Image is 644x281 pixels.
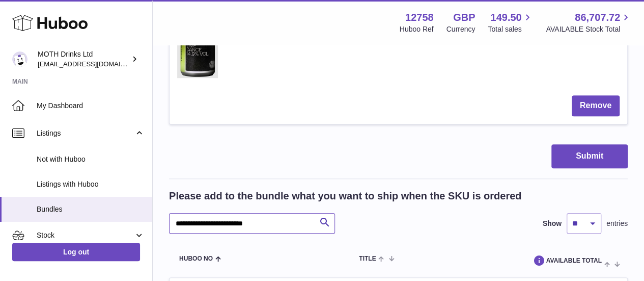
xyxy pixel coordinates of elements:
[488,11,533,34] a: 149.50 Total sales
[12,52,27,67] img: orders@mothdrinks.com
[177,15,218,78] img: MOTH: Margarita 125ml (single)
[12,243,140,261] a: Log out
[488,24,533,34] span: Total sales
[37,155,145,164] span: Not with Huboo
[529,254,602,267] span: AVAILABLE Total
[543,219,562,228] label: Show
[453,11,475,24] strong: GBP
[169,189,521,203] h2: Please add to the bundle what you want to ship when the SKU is ordered
[405,11,434,24] strong: 12758
[37,205,145,214] span: Bundles
[446,24,475,34] div: Currency
[179,256,213,262] span: Huboo no
[546,11,632,34] a: 86,707.72 AVAILABLE Stock Total
[37,129,134,138] span: Listings
[37,231,134,240] span: Stock
[606,219,628,228] span: entries
[399,7,545,88] td: MOTH: [PERSON_NAME] 125ml (single)
[551,144,628,168] button: Submit
[546,24,632,34] span: AVAILABLE Stock Total
[490,11,521,24] span: 149.50
[400,24,434,34] div: Huboo Ref
[359,256,376,262] span: Title
[575,11,620,24] span: 86,707.72
[37,180,145,189] span: Listings with Huboo
[38,60,150,68] span: [EMAIL_ADDRESS][DOMAIN_NAME]
[37,101,145,111] span: My Dashboard
[38,49,129,69] div: MOTH Drinks Ltd
[572,95,620,116] button: Remove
